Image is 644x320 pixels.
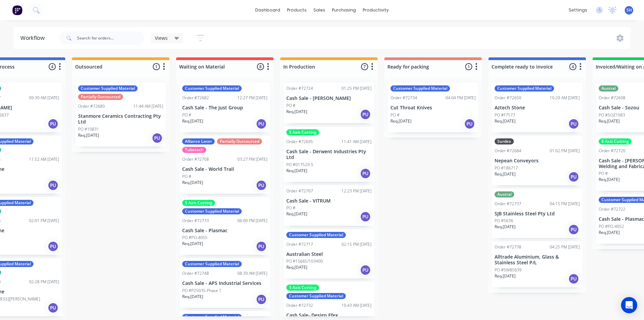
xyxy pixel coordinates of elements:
[599,230,620,236] p: Req. [DATE]
[48,180,58,191] div: PU
[48,241,58,252] div: PU
[286,232,346,238] div: Customer Supplied Material
[390,95,417,101] div: Order #72734
[182,85,242,91] div: Customer Supplied Material
[256,118,267,129] div: PU
[568,224,579,235] div: PU
[286,162,313,168] p: PO #017529-S
[495,211,580,217] p: SJB Stainless Steel Pty Ltd
[286,293,346,299] div: Customer Supplied Material
[390,118,411,124] p: Req. [DATE]
[182,288,221,294] p: PO #P25035-Phase 1
[390,112,400,118] p: PO #
[286,103,295,109] p: PO #
[492,189,582,238] div: AustralOrder #7273704:15 PM [DATE]SJB Stainless Steel Pty LtdPO #5636Req.[DATE]PU
[78,132,99,138] p: Req. [DATE]
[29,156,59,162] div: 11:52 AM [DATE]
[599,85,618,91] div: Austral
[286,205,295,211] p: PO #
[360,168,371,179] div: PU
[390,85,450,91] div: Customer Supplied Material
[20,34,48,42] div: Workflow
[48,302,58,313] div: PU
[286,85,313,91] div: Order #72724
[29,279,59,285] div: 02:28 PM [DATE]
[182,261,242,267] div: Customer Supplied Material
[78,94,123,100] div: Partially Outsourced
[599,170,608,177] p: PO #
[286,149,372,160] p: Cash Sale - Derwent Industries Pty Ltd
[252,5,284,15] a: dashboard
[446,95,476,101] div: 04:04 PM [DATE]
[155,34,168,42] span: Views
[78,85,138,91] div: Customer Supplied Material
[388,83,478,132] div: Customer Supplied MaterialOrder #7273404:04 PM [DATE]Cut Throat KnivesPO #Req.[DATE]PU
[182,105,267,111] p: Cash Sale - The Just Group
[284,83,374,123] div: Order #7272401:25 PM [DATE]Cash Sale - [PERSON_NAME]PO #Req.[DATE]PU
[286,188,313,194] div: Order #72707
[29,218,59,224] div: 02:01 PM [DATE]
[359,5,392,15] div: productivity
[182,118,203,124] p: Req. [DATE]
[182,166,267,172] p: Cash Sale - World Trail
[48,118,58,129] div: PU
[310,5,329,15] div: sales
[495,218,513,224] p: PO #5636
[550,244,580,250] div: 04:25 PM [DATE]
[341,188,372,194] div: 12:23 PM [DATE]
[495,148,521,154] div: Order #72684
[182,208,242,214] div: Customer Supplied Material
[180,197,270,255] div: 5 Axis CuttingCustomer Supplied MaterialOrder #7273306:00 PM [DATE]Cash Sale - PlasmacPO #PO-4055...
[492,241,582,287] div: Order #7273804:25 PM [DATE]Alltrade Aluminium, Glass & Stainless Steel P/LPO #SW85639Req.[DATE]PU
[286,129,319,135] div: 5 Axis Cutting
[599,112,625,118] p: PO #SOZ1083
[341,302,372,309] div: 10:43 AM [DATE]
[237,156,267,162] div: 03:27 PM [DATE]
[565,5,591,15] div: settings
[286,139,313,145] div: Order #72695
[133,103,163,109] div: 11:44 AM [DATE]
[495,171,516,177] p: Req. [DATE]
[286,264,307,270] p: Req. [DATE]
[182,235,208,241] p: PO #PO-4055
[284,229,374,279] div: Customer Supplied MaterialOrder #7271702:15 PM [DATE]Australian SteelPO #15665/103400Req.[DATE]PU
[495,158,580,164] p: Nepean Conveyors
[78,126,99,132] p: PO #10831
[599,95,625,101] div: Order #72698
[568,273,579,284] div: PU
[495,267,522,273] p: PO #SW85639
[182,95,209,101] div: Order #72682
[341,139,372,145] div: 11:41 AM [DATE]
[341,241,372,247] div: 02:15 PM [DATE]
[286,109,307,115] p: Req. [DATE]
[495,201,521,207] div: Order #72737
[256,294,267,305] div: PU
[256,241,267,252] div: PU
[599,118,620,124] p: Req. [DATE]
[152,133,163,143] div: PU
[550,148,580,154] div: 01:02 PM [DATE]
[237,95,267,101] div: 12:27 PM [DATE]
[182,218,209,224] div: Order #72733
[599,138,631,144] div: 5 Axis Cutting
[360,211,371,222] div: PU
[286,96,372,101] p: Cash Sale - [PERSON_NAME]
[286,211,307,217] p: Req. [DATE]
[75,83,166,146] div: Customer Supplied MaterialPartially OutsourcedOrder #7268011:44 AM [DATE]Stanmore Ceramics Contra...
[182,228,267,234] p: Cash Sale - Plasmac
[341,85,372,91] div: 01:25 PM [DATE]
[286,198,372,204] p: Cash Sale - VITRUM
[495,273,516,279] p: Req. [DATE]
[180,136,270,194] div: Alliance LaserPartially OutsourcedTubetechOrder #7270803:27 PM [DATE]Cash Sale - World TrailPO #R...
[626,7,632,13] span: SH
[180,258,270,308] div: Customer Supplied MaterialOrder #7274808:39 AM [DATE]Cash Sale - APS Industrial ServicesPO #P2503...
[568,171,579,182] div: PU
[286,258,323,264] p: PO #15665/103400
[329,5,359,15] div: purchasing
[286,302,313,309] div: Order #72732
[621,297,637,313] div: Open Intercom Messenger
[390,105,476,111] p: Cut Throat Knives
[550,95,580,101] div: 10:29 AM [DATE]
[286,285,319,291] div: 5 Axis Cutting
[284,185,374,226] div: Order #7270712:23 PM [DATE]Cash Sale - VITRUMPO #Req.[DATE]PU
